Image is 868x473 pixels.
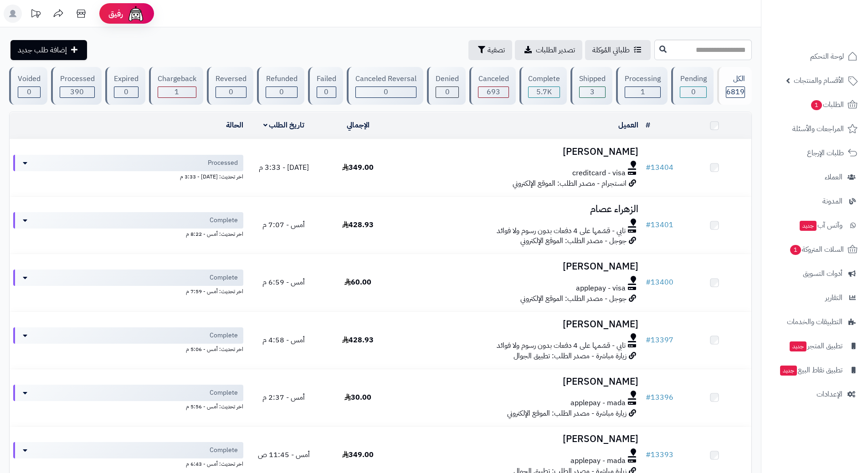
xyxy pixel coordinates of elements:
a: الحالة [226,120,243,131]
div: اخر تحديث: أمس - 6:43 م [13,458,243,468]
a: Refunded 0 [255,67,306,105]
span: وآتس آب [799,219,842,232]
span: أدوات التسويق [803,267,842,280]
a: الإجمالي [347,120,370,131]
a: الطلبات1 [767,94,863,116]
div: 390 [60,87,94,97]
span: 349.00 [342,449,374,460]
img: logo-2.png [806,25,859,45]
span: applepay - mada [570,398,626,408]
span: جوجل - مصدر الطلب: الموقع الإلكتروني [520,235,627,246]
span: الطلبات [810,98,844,111]
div: Failed [317,74,336,84]
span: التطبيقات والخدمات [787,315,842,328]
div: 1 [625,87,660,97]
a: Denied 0 [425,67,467,105]
a: المدونة [767,190,863,212]
a: Processed 390 [49,67,103,105]
div: 0 [216,87,246,97]
span: # [646,392,651,403]
span: جديد [800,221,817,231]
a: طلباتي المُوكلة [585,40,651,60]
span: [DATE] - 3:33 م [259,162,309,173]
div: 0 [317,87,336,97]
a: إضافة طلب جديد [10,40,87,60]
a: أدوات التسويق [767,263,863,285]
a: Shipped 3 [569,67,614,105]
span: 693 [487,86,500,97]
span: 1 [790,245,801,255]
span: 1 [175,86,179,97]
span: creditcard - visa [572,168,626,178]
div: Shipped [579,74,606,84]
a: العملاء [767,166,863,188]
a: Reversed 0 [205,67,255,105]
div: الكل [726,74,745,84]
span: Complete [210,388,238,397]
span: 0 [229,86,233,97]
span: 0 [124,86,128,97]
span: أمس - 2:37 م [262,392,305,403]
div: اخر تحديث: أمس - 7:59 م [13,286,243,295]
div: Refunded [266,74,297,84]
span: # [646,335,651,346]
div: 0 [18,87,40,97]
div: Processed [60,74,94,84]
div: 0 [356,87,416,97]
span: Complete [210,216,238,225]
div: اخر تحديث: [DATE] - 3:33 م [13,171,243,181]
div: Canceled [478,74,508,84]
span: # [646,219,651,230]
span: التقارير [825,291,842,304]
h3: [PERSON_NAME] [399,434,638,444]
span: زيارة مباشرة - مصدر الطلب: تطبيق الجوال [514,351,627,361]
span: 349.00 [342,162,374,173]
span: تابي - قسّمها على 4 دفعات بدون رسوم ولا فوائد [497,341,626,351]
span: applepay - visa [576,283,626,294]
span: 0 [445,86,450,97]
div: Reversed [216,74,247,84]
div: Canceled Reversal [355,74,416,84]
a: تحديثات المنصة [24,5,47,25]
span: 1 [641,86,645,97]
div: 0 [680,87,706,97]
span: 6819 [726,86,745,97]
span: طلبات الإرجاع [807,147,844,159]
div: Complete [528,74,560,84]
span: Complete [210,446,238,455]
a: التطبيقات والخدمات [767,311,863,333]
a: Chargeback 1 [147,67,205,105]
span: # [646,277,651,288]
span: 428.93 [342,335,374,346]
img: ai-face.png [127,5,145,23]
a: #13393 [646,449,673,460]
span: 3 [590,86,595,97]
span: 60.00 [344,277,371,288]
span: 1 [811,100,822,110]
a: وآتس آبجديد [767,214,863,236]
a: لوحة التحكم [767,46,863,67]
span: 428.93 [342,219,374,230]
span: # [646,449,651,460]
span: رفيق [108,8,123,19]
span: 0 [279,86,284,97]
span: جديد [790,341,806,351]
span: أمس - 11:45 ص [258,449,310,460]
a: #13401 [646,219,673,230]
span: جديد [780,366,797,376]
div: 5731 [529,87,560,97]
span: # [646,162,651,173]
a: Canceled 693 [467,67,517,105]
span: الإعدادات [817,388,842,401]
span: Complete [210,331,238,340]
a: #13397 [646,335,673,346]
a: المراجعات والأسئلة [767,118,863,140]
div: Pending [680,74,706,84]
div: Chargeback [158,74,196,84]
a: Expired 0 [103,67,147,105]
span: 0 [324,86,329,97]
a: Processing 1 [614,67,669,105]
span: applepay - mada [570,456,626,466]
span: أمس - 6:59 م [262,277,305,288]
a: التقارير [767,287,863,309]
